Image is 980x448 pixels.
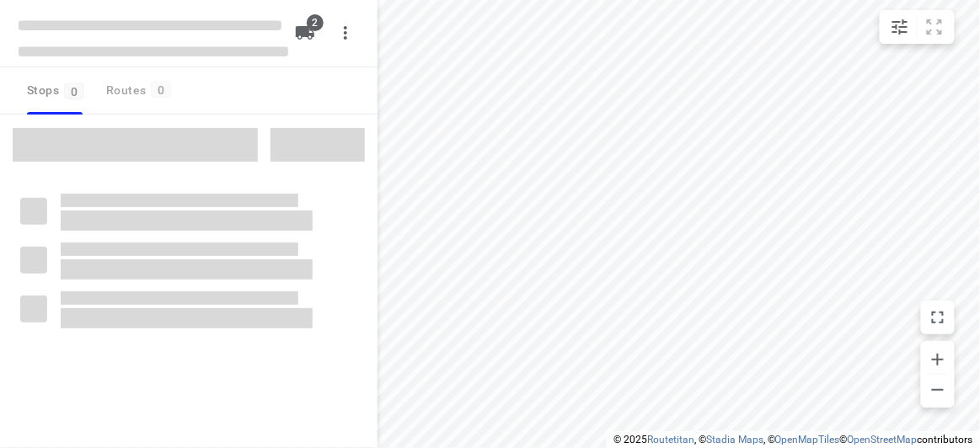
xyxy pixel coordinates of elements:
button: Map settings [883,10,917,44]
a: Routetitan [647,434,694,445]
a: Stadia Maps [706,434,763,445]
li: © 2025 , © , © © contributors [613,434,973,445]
a: OpenStreetMap [848,434,918,445]
div: small contained button group [880,10,955,44]
a: OpenMapTiles [775,434,840,445]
